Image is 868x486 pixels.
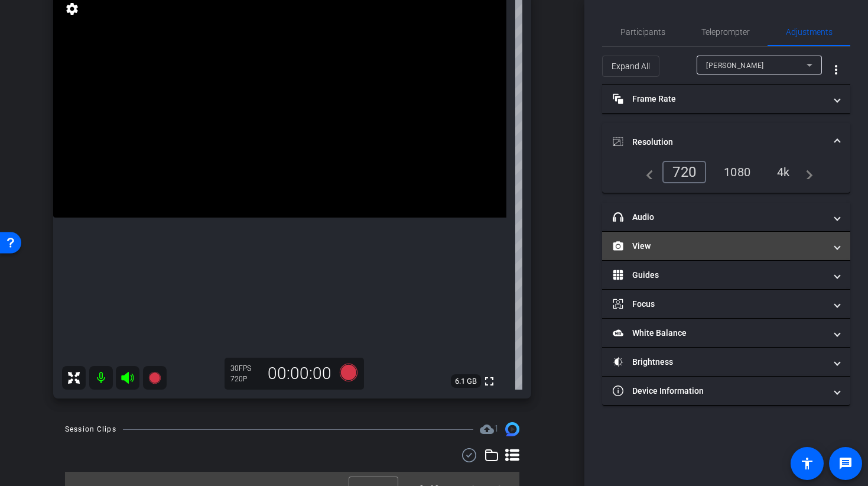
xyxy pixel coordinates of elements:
[239,364,251,372] span: FPS
[822,56,850,84] button: More Options for Adjustments Panel
[613,298,825,310] mat-panel-title: Focus
[715,162,759,182] div: 1080
[230,374,260,384] div: 720P
[65,423,116,435] div: Session Clips
[613,240,825,252] mat-panel-title: View
[480,422,499,436] span: Destinations for your clips
[613,136,825,148] mat-panel-title: Resolution
[602,319,850,347] mat-expansion-panel-header: White Balance
[602,56,659,77] button: Expand All
[602,348,850,376] mat-expansion-panel-header: Brightness
[639,165,654,179] mat-icon: navigate_before
[602,85,850,113] mat-expansion-panel-header: Frame Rate
[799,165,813,179] mat-icon: navigate_next
[662,161,706,183] div: 720
[505,422,519,436] img: Session clips
[494,423,499,434] span: 1
[768,162,799,182] div: 4k
[613,385,825,397] mat-panel-title: Device Information
[613,327,825,339] mat-panel-title: White Balance
[701,28,750,36] span: Teleprompter
[786,28,833,36] span: Adjustments
[602,261,850,289] mat-expansion-panel-header: Guides
[602,161,850,193] div: Resolution
[482,374,496,388] mat-icon: fullscreen
[480,422,494,436] mat-icon: cloud_upload
[602,232,850,260] mat-expansion-panel-header: View
[620,28,665,36] span: Participants
[602,203,850,231] mat-expansion-panel-header: Audio
[602,377,850,405] mat-expansion-panel-header: Device Information
[829,63,843,77] mat-icon: more_vert
[706,61,764,70] span: [PERSON_NAME]
[612,55,650,77] span: Expand All
[602,123,850,161] mat-expansion-panel-header: Resolution
[451,374,481,388] span: 6.1 GB
[613,211,825,223] mat-panel-title: Audio
[800,456,814,471] mat-icon: accessibility
[613,269,825,281] mat-panel-title: Guides
[838,456,853,471] mat-icon: message
[613,93,825,105] mat-panel-title: Frame Rate
[602,290,850,318] mat-expansion-panel-header: Focus
[613,356,825,368] mat-panel-title: Brightness
[230,364,260,373] div: 30
[64,2,80,16] mat-icon: settings
[260,364,339,384] div: 00:00:00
